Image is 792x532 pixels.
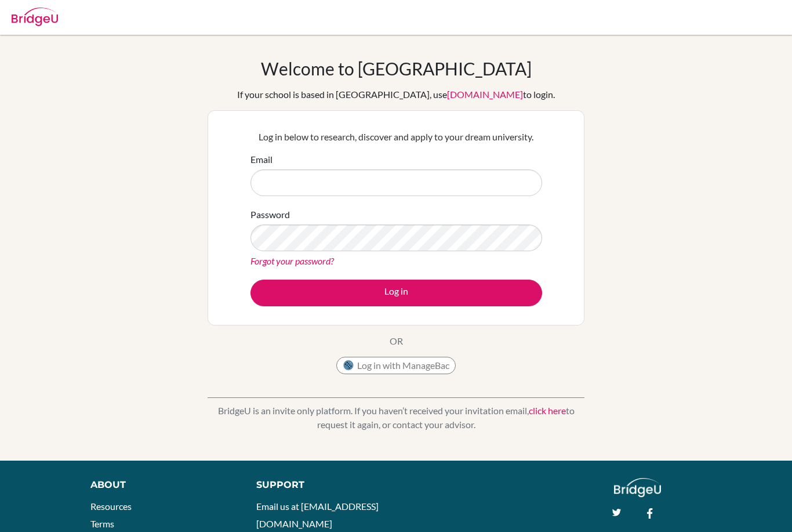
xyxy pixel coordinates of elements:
[447,89,523,100] a: [DOMAIN_NAME]
[90,478,230,492] div: About
[250,208,290,222] label: Password
[90,518,114,529] a: Terms
[208,404,584,432] p: BridgeU is an invite only platform. If you haven’t received your invitation email, to request it ...
[256,501,379,529] a: Email us at [EMAIL_ADDRESS][DOMAIN_NAME]
[237,88,555,102] div: If your school is based in [GEOGRAPHIC_DATA], use to login.
[390,334,403,348] p: OR
[250,255,334,266] a: Forgot your password?
[250,153,273,167] label: Email
[250,130,542,144] p: Log in below to research, discover and apply to your dream university.
[12,8,58,26] img: Bridge-U
[529,405,566,416] a: click here
[614,478,661,497] img: logo_white@2x-f4f0deed5e89b7ecb1c2cc34c3e3d731f90f0f143d5ea2071677605dd97b5244.png
[261,58,532,79] h1: Welcome to [GEOGRAPHIC_DATA]
[256,478,384,492] div: Support
[336,357,456,374] button: Log in with ManageBac
[250,280,542,306] button: Log in
[90,501,132,512] a: Resources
